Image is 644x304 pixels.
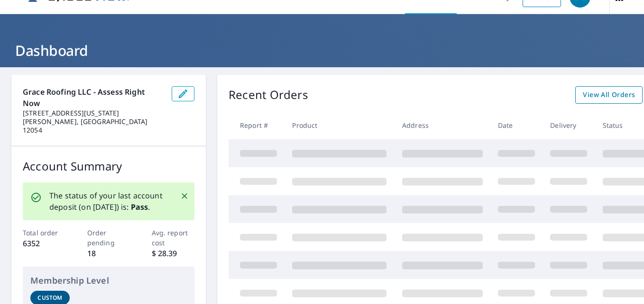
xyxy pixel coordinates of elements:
[23,158,194,175] p: Account Summary
[37,294,62,302] p: Custom
[49,190,169,213] p: The status of your last account deposit (on [DATE]) is: .
[23,109,164,117] p: [STREET_ADDRESS][US_STATE]
[23,228,66,238] p: Total order
[285,111,394,139] th: Product
[23,86,164,109] p: Grace Roofing LLC - Assess Right Now
[87,228,130,248] p: Order pending
[575,86,643,104] a: View All Orders
[178,190,191,202] button: Close
[229,111,285,139] th: Report #
[23,238,66,249] p: 6352
[543,111,595,139] th: Delivery
[490,111,543,139] th: Date
[583,89,635,101] span: View All Orders
[395,111,490,139] th: Address
[152,228,195,248] p: Avg. report cost
[131,202,148,212] b: Pass
[229,86,308,104] p: Recent Orders
[23,117,164,134] p: [PERSON_NAME], [GEOGRAPHIC_DATA] 12054
[30,274,187,287] p: Membership Level
[11,41,633,60] h1: Dashboard
[87,248,130,259] p: 18
[152,248,195,259] p: $ 28.39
